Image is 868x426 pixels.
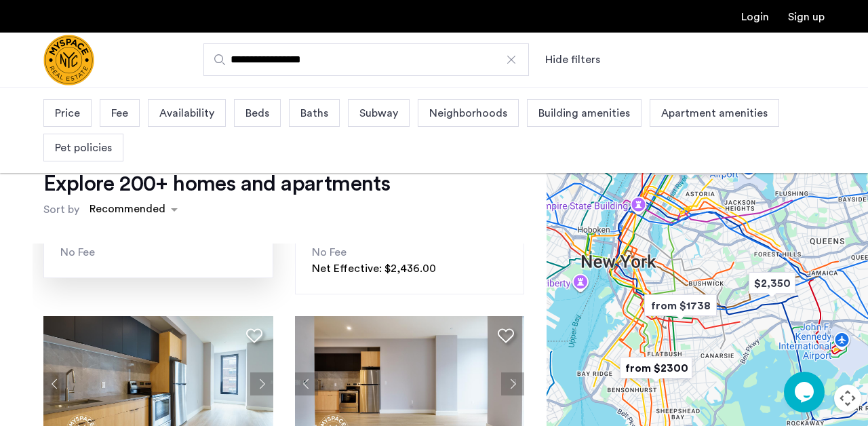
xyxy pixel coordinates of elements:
span: No Fee [312,247,347,258]
span: Baths [300,105,328,121]
iframe: chat widget [784,372,827,412]
span: Neighborhoods [429,105,507,121]
button: Show or hide filters [545,52,600,68]
a: Cazamio Logo [43,35,94,85]
button: Previous apartment [295,372,318,395]
span: Building amenities [538,105,630,121]
span: Beds [245,105,269,121]
span: Pet policies [55,140,112,156]
div: from $2300 [614,353,698,383]
img: logo [43,35,94,85]
a: Login [741,12,769,22]
button: Map camera controls [834,385,861,412]
ng-select: sort-apartment [83,197,184,222]
span: Fee [111,105,128,121]
input: Apartment Search [203,43,529,76]
label: Sort by [43,201,79,218]
button: Next apartment [501,372,524,395]
a: Registration [788,12,825,22]
span: Apartment amenities [661,105,768,121]
h1: Explore 200+ homes and apartments [43,170,390,197]
span: Availability [159,105,214,121]
span: Subway [359,105,398,121]
div: from $1738 [639,290,722,321]
div: $2,350 [743,268,801,298]
span: Price [55,105,80,121]
button: Next apartment [250,372,273,395]
div: Recommended [87,201,165,220]
button: Previous apartment [43,372,66,395]
span: Net Effective: $2,436.00 [312,263,436,274]
span: No Fee [60,247,95,258]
